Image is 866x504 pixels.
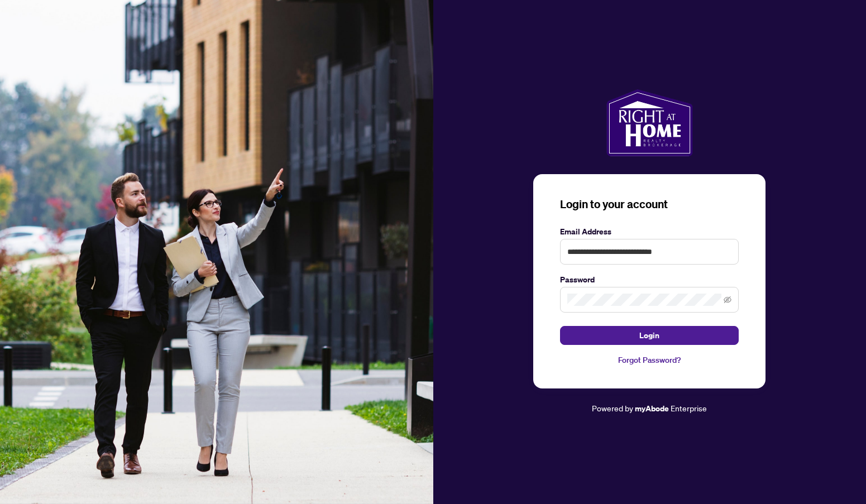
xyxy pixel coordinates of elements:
a: myAbode [635,402,669,415]
button: Login [560,326,739,345]
label: Email Address [560,225,739,238]
span: Login [639,327,659,344]
span: eye-invisible [724,296,731,304]
keeper-lock: Open Keeper Popup [707,293,720,306]
img: ma-logo [606,89,693,156]
span: Powered by [592,403,633,413]
span: Enterprise [671,403,707,413]
a: Forgot Password? [560,354,739,366]
label: Password [560,273,739,286]
h3: Login to your account [560,196,739,212]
